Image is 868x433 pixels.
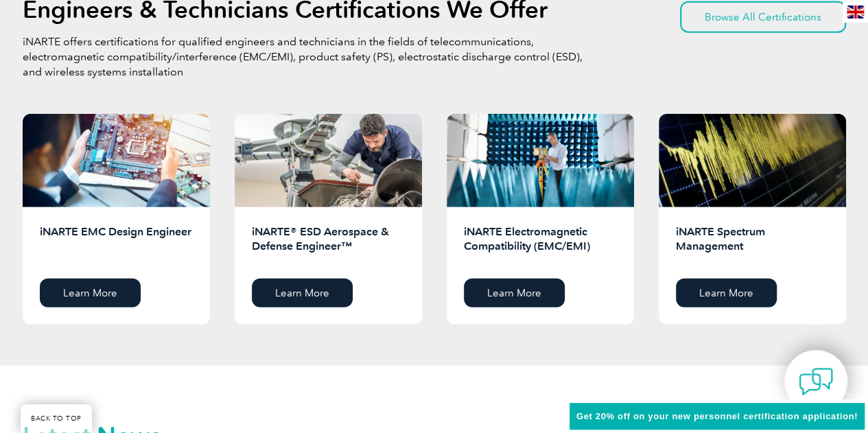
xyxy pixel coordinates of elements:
a: Learn More [252,279,353,307]
a: Browse All Certifications [680,1,846,33]
h2: iNARTE EMC Design Engineer [40,224,193,268]
img: contact-chat.png [799,364,833,399]
h2: iNARTE Electromagnetic Compatibility (EMC/EMI) [464,224,617,268]
img: en [847,5,864,19]
span: Get 20% off on your new personnel certification application! [576,411,858,421]
h2: iNARTE® ESD Aerospace & Defense Engineer™ [252,224,405,268]
a: Learn More [40,279,141,307]
a: BACK TO TOP [21,404,92,433]
a: Learn More [676,279,777,307]
a: Learn More [464,279,565,307]
p: iNARTE offers certifications for qualified engineers and technicians in the fields of telecommuni... [23,34,585,80]
h2: iNARTE Spectrum Management [676,224,829,268]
